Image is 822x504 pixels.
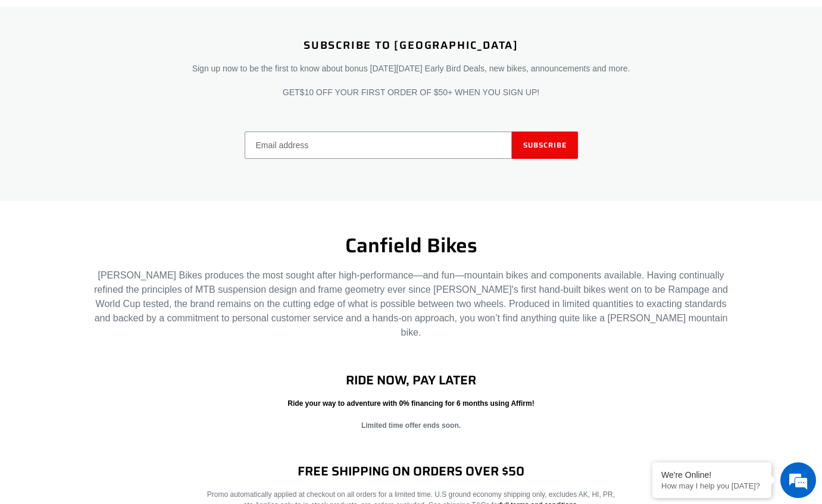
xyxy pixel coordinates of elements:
span: Subscribe [523,139,567,151]
strong: Limited time offer ends soon. [361,421,461,430]
p: Sign up now to be the first to know about bonus [DATE][DATE] Early Bird Deals, new bikes, announc... [87,62,736,75]
h2: Subscribe to [GEOGRAPHIC_DATA] [87,39,736,52]
h2: Canfield Bikes [87,234,736,258]
button: Subscribe [512,132,578,159]
input: Email address [245,132,512,159]
p: [PERSON_NAME] Bikes produces the most sought after high-performance—and fun—mountain bikes and co... [87,268,736,340]
span: We're online! [69,150,164,270]
textarea: Type your message and hit 'Enter' [6,325,227,367]
p: How may I help you today? [661,481,762,490]
div: Chat with us now [80,67,218,82]
div: Minimize live chat window [195,6,224,35]
p: GET$10 OFF YOUR FIRST ORDER OF $50+ WHEN YOU SIGN UP! [87,86,736,99]
div: Navigation go back [13,65,31,83]
img: d_696896380_company_1647369064580_696896380 [38,60,68,89]
div: We're Online! [661,470,762,480]
h2: RIDE NOW, PAY LATER [198,372,624,387]
h2: FREE SHIPPING ON ORDERS OVER $50 [198,464,624,478]
strong: Ride your way to adventure with 0% financing for 6 months using Affirm! [287,399,534,408]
